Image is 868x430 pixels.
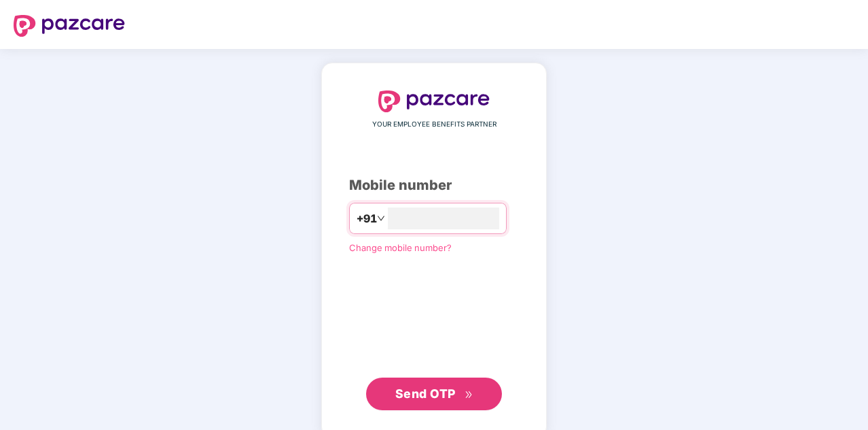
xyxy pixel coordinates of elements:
span: YOUR EMPLOYEE BENEFITS PARTNER [372,119,496,130]
img: logo [378,90,490,112]
div: Mobile number [349,175,519,196]
span: +91 [357,210,377,227]
button: Send OTPdouble-right [366,378,502,410]
span: Send OTP [395,386,456,401]
a: Change mobile number? [349,242,452,253]
span: down [377,214,385,222]
img: logo [14,15,125,37]
span: double-right [465,391,473,399]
